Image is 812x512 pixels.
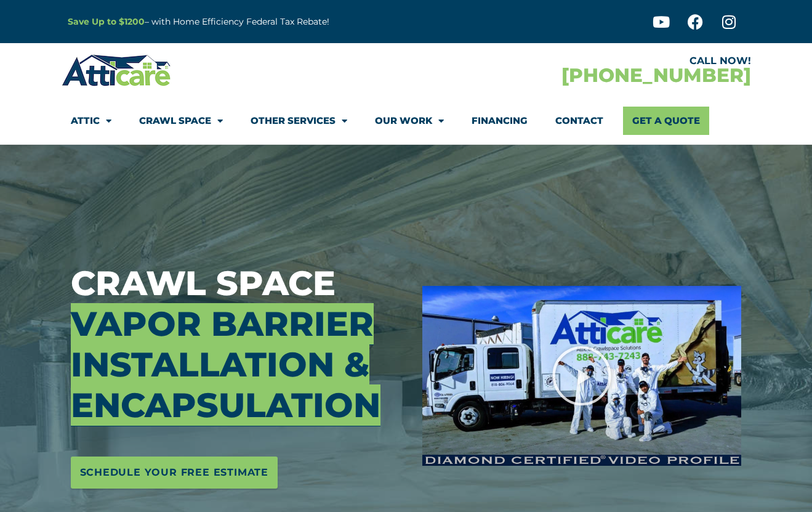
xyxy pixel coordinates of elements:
div: CALL NOW! [406,56,751,66]
a: Crawl Space [139,107,223,135]
span: Vapor Barrier Installation & Encapsulation [71,303,380,426]
nav: Menu [71,107,742,135]
div: Play Video [551,345,613,407]
h3: Crawl Space [71,263,404,426]
a: Our Work [375,107,444,135]
a: Attic [71,107,111,135]
a: Financing [472,107,528,135]
a: Save Up to $1200 [68,16,145,27]
a: Contact [555,107,603,135]
span: Schedule Your Free Estimate [80,463,269,482]
a: Other Services [251,107,347,135]
a: Get A Quote [623,107,709,135]
p: – with Home Efficiency Federal Tax Rebate! [68,15,467,29]
a: Schedule Your Free Estimate [71,457,278,489]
